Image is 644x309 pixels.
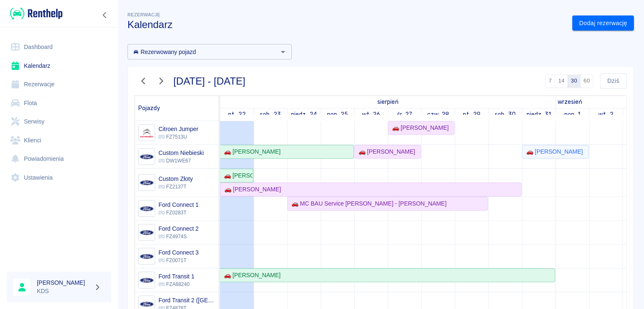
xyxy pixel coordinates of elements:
[277,46,289,58] button: Otwórz
[355,147,415,156] div: 🚗 [PERSON_NAME]
[158,224,199,233] h6: Ford Connect 2
[580,75,593,88] button: 60 dni
[158,248,199,257] h6: Ford Connect 3
[325,108,351,121] a: 25 sierpnia 2025
[174,75,246,87] h3: [DATE] - [DATE]
[7,131,111,150] a: Klienci
[158,272,195,281] h6: Ford Transit 1
[572,15,634,31] a: Dodaj rezerwację
[158,149,204,157] h6: Custom Niebieski
[360,108,383,121] a: 26 sierpnia 2025
[140,150,153,164] img: Image
[127,19,566,31] h3: Kalendarz
[562,108,583,121] a: 1 września 2025
[158,125,198,133] h6: Citroen Jumper
[556,96,584,108] a: 1 września 2025
[7,94,111,113] a: Flota
[140,126,153,140] img: Image
[37,278,91,287] h6: [PERSON_NAME]
[493,108,518,121] a: 30 sierpnia 2025
[525,108,553,121] a: 31 sierpnia 2025
[7,7,62,21] a: Renthelp logo
[395,108,415,121] a: 27 sierpnia 2025
[158,201,199,209] h6: Ford Connect 1
[158,257,199,264] p: FZ0071T
[7,112,111,131] a: Serwisy
[258,108,283,121] a: 23 sierpnia 2025
[375,96,400,108] a: 22 sierpnia 2025
[7,38,111,57] a: Dashboard
[221,147,280,156] div: 🚗 [PERSON_NAME]
[140,202,153,216] img: Image
[555,75,568,88] button: 14 dni
[140,250,153,263] img: Image
[130,46,275,57] input: Wyszukaj i wybierz pojazdy...
[221,185,281,194] div: 🚗 [PERSON_NAME]
[221,271,280,280] div: 🚗 [PERSON_NAME]
[158,209,199,216] p: FZ0283T
[158,157,204,165] p: DW1WE67
[425,108,452,121] a: 28 sierpnia 2025
[158,233,199,240] p: FZ4974S
[138,105,160,112] span: Pojazdy
[389,124,449,132] div: 🚗 [PERSON_NAME]
[99,10,111,21] button: Zwiń nawigację
[523,147,583,156] div: 🚗 [PERSON_NAME]
[545,75,556,88] button: 7 dni
[37,287,91,296] p: KDS
[140,226,153,239] img: Image
[127,12,160,17] span: Rezerwacje
[568,75,581,88] button: 30 dni
[7,57,111,75] a: Kalendarz
[140,176,153,190] img: Image
[226,108,248,121] a: 22 sierpnia 2025
[140,273,153,287] img: Image
[158,183,193,191] p: FZ2137T
[596,108,615,121] a: 2 września 2025
[288,199,447,208] div: 🚗 MC BAU Service [PERSON_NAME] - [PERSON_NAME]
[7,149,111,168] a: Powiadomienia
[461,108,483,121] a: 29 sierpnia 2025
[158,281,195,288] p: FZA88240
[158,133,198,141] p: FZ7513U
[221,171,252,180] div: 🚗 [PERSON_NAME]
[7,75,111,94] a: Rezerwacje
[600,73,627,89] button: Dziś
[158,175,193,183] h6: Custom Złoty
[10,7,62,21] img: Renthelp logo
[289,108,319,121] a: 24 sierpnia 2025
[7,168,111,187] a: Ustawienia
[158,296,215,304] h6: Ford Transit 2 (Niemcy)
